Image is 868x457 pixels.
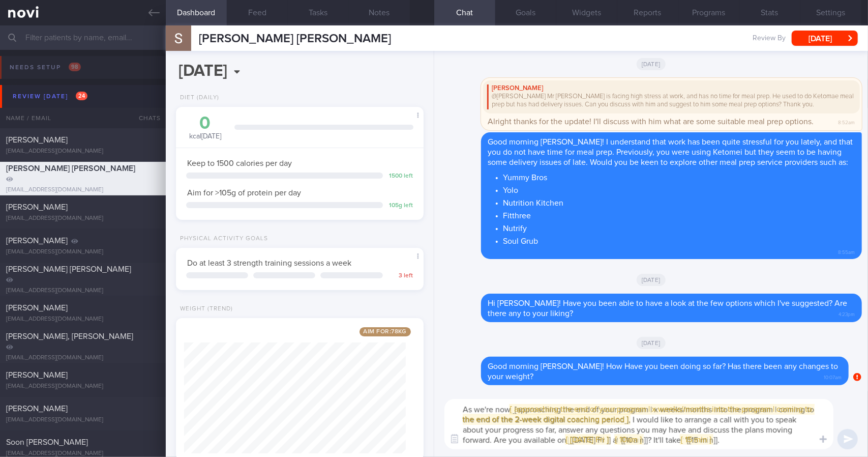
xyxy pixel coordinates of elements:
[503,208,855,221] li: Fitthree
[6,164,135,173] span: [PERSON_NAME] [PERSON_NAME]
[6,438,88,446] span: Soon [PERSON_NAME]
[681,436,712,444] span: [ 15 min ]
[76,92,87,100] span: 24
[176,305,233,313] div: Weight (Trend)
[625,415,627,423] span: ]
[488,362,839,381] span: Good morning [PERSON_NAME]! How Have you been doing so far? Has there been any changes to your we...
[792,31,858,46] button: [DATE]
[7,61,83,74] div: Needs setup
[463,405,815,423] span: [ approaching the end of your program | x weeks/months into the program | coming to the end of th...
[503,195,855,208] li: Nutrition Kitchen
[388,272,413,280] div: 3 left
[176,235,268,243] div: Physical Activity Goals
[708,436,710,444] span: ]
[839,308,855,318] span: 4:23pm
[616,436,642,444] span: [ 10am ]
[125,108,166,128] div: Chats
[503,221,855,234] li: Nutrify
[6,215,160,222] div: [EMAIL_ADDRESS][DOMAIN_NAME]
[10,90,90,103] div: Review [DATE]
[360,327,411,336] span: Aim for: 78 kg
[838,117,855,126] span: 8:52am
[199,33,391,45] span: [PERSON_NAME] [PERSON_NAME]
[6,237,68,245] span: [PERSON_NAME]
[6,287,160,295] div: [EMAIL_ADDRESS][DOMAIN_NAME]
[637,58,666,70] span: [DATE]
[6,186,160,194] div: [EMAIL_ADDRESS][DOMAIN_NAME]
[638,436,640,444] span: ]
[186,115,224,132] div: 0
[488,118,814,126] span: Alright thanks for the update! I'll discuss with him what are some suitable meal prep options.
[6,316,160,323] div: [EMAIL_ADDRESS][DOMAIN_NAME]
[6,332,133,340] span: [PERSON_NAME], [PERSON_NAME]
[6,148,160,155] div: [EMAIL_ADDRESS][DOMAIN_NAME]
[503,234,855,246] li: Soul Grub
[487,84,856,93] div: [PERSON_NAME]
[568,436,571,444] span: [
[618,436,620,444] span: [
[838,246,855,256] span: 8:55am
[513,405,515,413] span: [
[187,189,301,197] span: Aim for >105g of protein per day
[187,159,292,167] span: Keep to 1500 calories per day
[605,436,607,444] span: ]
[824,372,842,381] span: 10:07am
[6,304,68,312] span: [PERSON_NAME]
[6,383,160,390] div: [EMAIL_ADDRESS][DOMAIN_NAME]
[503,170,855,183] li: Yummy Bros
[487,93,856,109] div: @[PERSON_NAME] Mr [PERSON_NAME] is facing high stress at work, and has no time for meal prep. He ...
[503,183,855,195] li: Yolo
[6,203,68,211] span: [PERSON_NAME]
[6,416,160,424] div: [EMAIL_ADDRESS][DOMAIN_NAME]
[6,265,131,273] span: [PERSON_NAME] [PERSON_NAME]
[488,138,853,166] span: Good morning [PERSON_NAME]! I understand that work has been quite stressful for you lately, and t...
[186,115,224,141] div: kcal [DATE]
[637,274,666,286] span: [DATE]
[6,405,68,413] span: [PERSON_NAME]
[6,354,160,362] div: [EMAIL_ADDRESS][DOMAIN_NAME]
[176,94,219,102] div: Diet (Daily)
[637,337,666,349] span: [DATE]
[6,371,68,379] span: [PERSON_NAME]
[753,34,786,43] span: Review By
[69,63,81,71] span: 98
[566,436,609,444] span: [ [DATE] Fri ]
[683,436,685,444] span: [
[388,202,413,210] div: 105 g left
[187,259,351,267] span: Do at least 3 strength training sessions a week
[388,173,413,180] div: 1500 left
[6,136,68,144] span: [PERSON_NAME]
[6,248,160,256] div: [EMAIL_ADDRESS][DOMAIN_NAME]
[488,299,848,318] span: Hi [PERSON_NAME]! Have you been able to have a look at the few options which I've suggested? Are ...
